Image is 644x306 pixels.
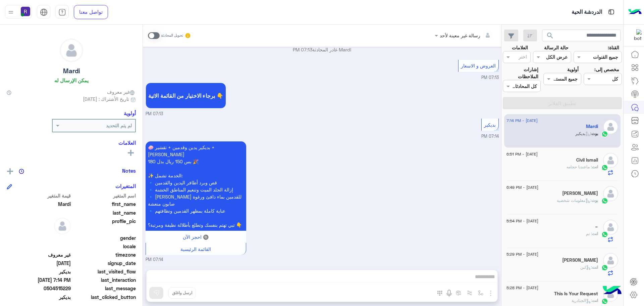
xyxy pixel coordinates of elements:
label: أولوية [567,66,579,73]
h5: Mardi [63,67,80,75]
img: tab [40,8,48,16]
h5: Mardi [586,124,598,129]
img: notes [19,169,24,174]
p: 5/9/2025, 7:14 PM [146,141,246,231]
span: 07:13 PM [481,75,499,80]
img: defaultAdmin.png [603,153,618,168]
span: تم [586,231,592,236]
p: الدردشة الحية [572,8,602,17]
a: tab [55,5,69,19]
span: 2025-09-05T16:14:10.07Z [7,276,71,283]
img: userImage [21,7,30,16]
button: search [542,30,558,44]
span: [DATE] - 5:28 PM [506,285,538,291]
img: defaultAdmin.png [603,253,618,268]
div: اختر [519,53,528,62]
span: : معلومات شخصية [557,198,591,203]
span: timezone [72,251,136,258]
img: profile [7,8,15,16]
button: تطبيق الفلاتر [503,97,622,109]
h6: العلامات [7,140,136,146]
span: انت [592,298,598,303]
span: gender [72,234,136,242]
img: tab [607,8,615,16]
span: بديكير [7,268,71,275]
span: [DATE] - 6:49 PM [506,184,538,190]
span: profile_pic [72,218,136,233]
span: last_message [72,285,136,292]
span: last_interaction [72,276,136,283]
span: اسم المتغير [72,192,136,199]
span: [DATE] - 6:51 PM [506,151,538,157]
label: القناة: [608,44,619,51]
span: [DATE] - 5:54 PM [506,218,538,224]
img: defaultAdmin.png [603,220,618,235]
img: WhatsApp [601,198,608,204]
span: search [546,32,554,40]
h5: This Is Your Request [554,291,598,297]
span: 07:13 PM [146,111,163,117]
span: 07:13 PM [293,47,312,52]
span: [DATE] - 7:14 PM [506,118,538,124]
img: defaultAdmin.png [603,119,618,134]
span: بديكير [484,122,496,128]
h5: Mahmoud Fawaz [562,257,598,263]
span: انت [592,164,598,169]
img: defaultAdmin.png [54,218,71,234]
img: WhatsApp [601,231,608,238]
img: WhatsApp [601,164,608,171]
span: signup_date [72,260,136,267]
span: 🔘 احجز الآن [183,234,209,240]
span: last_clicked_button [72,294,136,301]
h6: المتغيرات [115,183,136,189]
span: برجاء الاختيار من القائمة الاتية 👇 [148,92,223,99]
img: WhatsApp [601,131,608,137]
h6: Notes [122,168,136,174]
h5: Civil Ismail [576,157,598,163]
span: null [7,234,71,242]
img: WhatsApp [601,298,608,305]
small: تحويل المحادثة [161,33,183,38]
span: : الجنادرية [572,298,592,303]
span: انت [592,231,598,236]
label: حالة الرسالة [544,44,569,51]
span: 0504515229 [7,285,71,292]
label: إشارات الملاحظات [503,66,538,80]
span: null [7,243,71,250]
label: مخصص إلى: [594,66,619,73]
span: 2025-09-05T16:07:20.494Z [7,260,71,267]
span: 07:14 PM [481,134,499,139]
span: last_visited_flow [72,268,136,275]
img: defaultAdmin.png [603,186,618,201]
span: بديكير [7,294,71,301]
span: بوت [591,198,598,203]
span: العروض و الاسعار [461,63,496,69]
h6: يمكن الإرسال له [54,77,89,83]
span: : بديكير [575,131,591,136]
span: ماعندنا حجامه [567,164,592,169]
img: hulul-logo.png [600,279,624,303]
span: 07:14 PM [146,257,163,263]
img: WhatsApp [601,264,608,271]
h5: ~ [595,224,598,230]
label: العلامات [512,44,528,51]
img: add [7,168,13,174]
span: [DATE] - 5:29 PM [506,251,538,257]
img: defaultAdmin.png [60,39,83,62]
img: Logo [628,5,642,19]
span: Mardi [7,201,71,208]
a: تواصل معنا [74,5,108,19]
p: Mardi غادر المحادثة [146,46,499,53]
span: locale [72,243,136,250]
span: تاريخ الأشتراك : [DATE] [83,95,129,102]
span: first_name [72,201,136,208]
span: last_name [72,209,136,216]
span: غير معروف [107,88,136,95]
img: tab [58,8,66,16]
h6: أولوية [124,110,136,116]
span: غير معروف [7,251,71,258]
h5: Mahmoud Foluy [562,190,598,196]
span: : لبن [580,265,592,270]
button: ارسل واغلق [168,287,196,299]
span: قيمة المتغير [7,192,71,199]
